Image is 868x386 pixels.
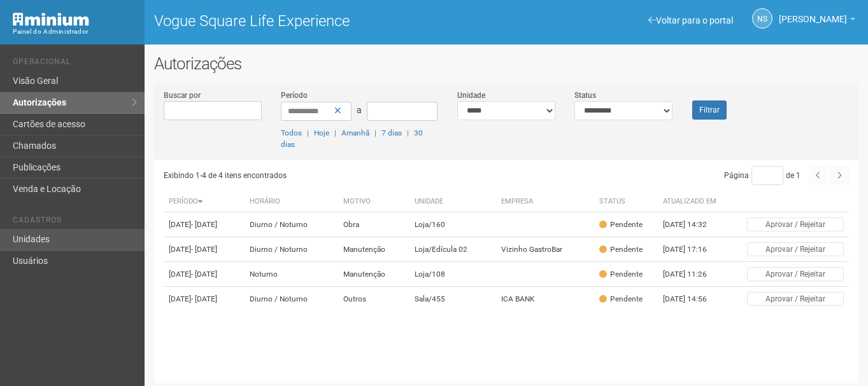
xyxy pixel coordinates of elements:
div: Exibindo 1-4 de 4 itens encontrados [164,166,502,185]
label: Buscar por [164,90,201,101]
th: Unidade [409,191,496,212]
td: [DATE] 14:32 [658,212,728,237]
td: Loja/108 [409,262,496,287]
td: [DATE] [164,237,244,262]
th: Atualizado em [658,191,728,212]
h1: Vogue Square Life Experience [154,13,497,29]
th: Período [164,191,244,212]
th: Horário [245,191,338,212]
td: [DATE] 14:56 [658,287,728,312]
td: Noturno [245,262,338,287]
td: [DATE] [164,287,244,312]
div: Pendente [599,219,643,230]
div: Painel do Administrador [13,26,135,38]
a: Voltar para o portal [648,15,733,25]
th: Status [594,191,658,212]
span: | [407,128,409,137]
img: Minium [13,13,89,26]
button: Aprovar / Rejeitar [747,267,844,281]
th: Empresa [496,191,594,212]
span: - [DATE] [191,220,217,229]
li: Cadastros [13,216,135,229]
div: Pendente [599,294,643,305]
label: Unidade [457,90,485,101]
td: Diurno / Noturno [245,287,338,312]
span: - [DATE] [191,270,217,279]
td: Manutenção [338,262,410,287]
td: [DATE] [164,212,244,237]
th: Motivo [338,191,410,212]
button: Aprovar / Rejeitar [747,292,844,306]
td: [DATE] 11:26 [658,262,728,287]
span: Nicolle Silva [779,2,847,24]
td: Loja/160 [409,212,496,237]
a: NS [752,8,772,29]
li: Operacional [13,57,135,71]
a: Todos [281,128,302,137]
td: ICA BANK [496,287,594,312]
td: [DATE] [164,262,244,287]
button: Aprovar / Rejeitar [747,217,844,231]
td: Loja/Edícula 02 [409,237,496,262]
span: - [DATE] [191,245,217,254]
a: 7 dias [381,128,402,137]
label: Período [281,90,308,101]
span: | [307,128,309,137]
button: Aprovar / Rejeitar [747,242,844,256]
span: | [334,128,336,137]
label: Status [574,90,596,101]
div: Pendente [599,244,643,255]
a: Amanhã [341,128,369,137]
span: a [357,105,362,115]
span: - [DATE] [191,294,217,303]
td: Obra [338,212,410,237]
h2: Autorizações [154,54,858,73]
td: Outros [338,287,410,312]
span: Página de 1 [724,171,800,180]
td: Sala/455 [409,287,496,312]
span: | [374,128,376,137]
td: Diurno / Noturno [245,212,338,237]
div: Pendente [599,269,643,280]
td: [DATE] 17:16 [658,237,728,262]
td: Vizinho GastroBar [496,237,594,262]
a: Hoje [314,128,329,137]
button: Filtrar [692,100,727,120]
td: Manutenção [338,237,410,262]
td: Diurno / Noturno [245,237,338,262]
a: [PERSON_NAME] [779,16,855,26]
